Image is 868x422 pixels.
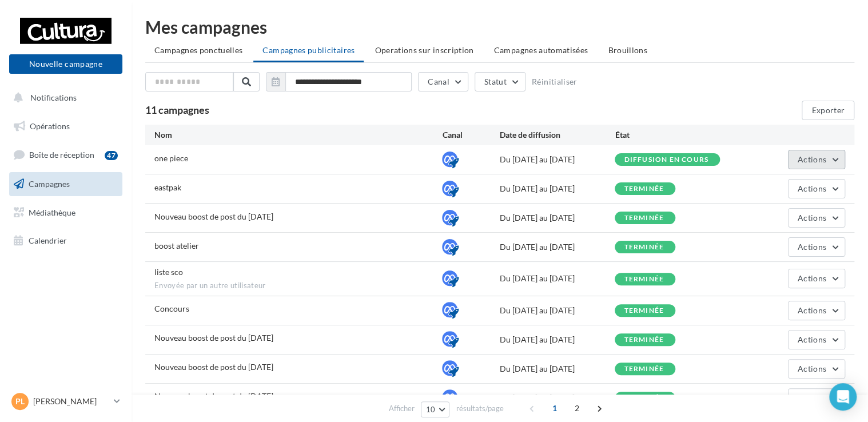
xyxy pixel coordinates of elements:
[500,334,615,345] div: Du [DATE] au [DATE]
[7,114,125,138] a: Opérations
[30,93,77,102] span: Notifications
[494,45,588,55] span: Campagnes automatisées
[154,333,273,343] span: Nouveau boost de post du 07/07/2025
[798,213,826,222] span: Actions
[798,335,826,344] span: Actions
[615,129,730,141] div: État
[500,241,615,253] div: Du [DATE] au [DATE]
[788,301,845,320] button: Actions
[7,229,125,253] a: Calendrier
[33,396,109,407] p: [PERSON_NAME]
[154,45,242,55] span: Campagnes ponctuelles
[29,179,70,189] span: Campagnes
[375,45,473,55] span: Operations sur inscription
[7,142,125,167] a: Boîte de réception47
[29,150,94,160] span: Boîte de réception
[154,281,442,291] span: Envoyée par un autre utilisateur
[546,399,564,417] span: 1
[500,392,615,404] div: Du [DATE] au [DATE]
[532,77,578,86] button: Réinitialiser
[624,276,664,283] div: terminée
[788,330,845,349] button: Actions
[154,391,273,401] span: Nouveau boost de post du 05/12/2024
[788,179,845,198] button: Actions
[568,399,586,417] span: 2
[798,364,826,373] span: Actions
[456,403,503,414] span: résultats/page
[154,362,273,372] span: Nouveau boost de post du 31/01/2025
[500,363,615,375] div: Du [DATE] au [DATE]
[421,401,450,417] button: 10
[475,72,525,91] button: Statut
[802,101,854,120] button: Exporter
[442,129,500,141] div: Canal
[154,241,199,250] span: boost atelier
[154,153,188,163] span: one piece
[105,151,118,160] div: 47
[608,45,647,55] span: Brouillons
[29,236,67,245] span: Calendrier
[624,185,664,193] div: terminée
[788,388,845,408] button: Actions
[624,307,664,314] div: terminée
[15,396,25,407] span: PL
[624,336,664,344] div: terminée
[426,405,436,414] span: 10
[798,184,826,193] span: Actions
[145,18,854,35] div: Mes campagnes
[7,201,125,225] a: Médiathèque
[500,154,615,165] div: Du [DATE] au [DATE]
[798,305,826,315] span: Actions
[624,156,708,164] div: Diffusion en cours
[389,403,415,414] span: Afficher
[798,393,826,403] span: Actions
[798,273,826,283] span: Actions
[624,214,664,222] div: terminée
[788,237,845,257] button: Actions
[154,267,183,277] span: liste sco
[154,129,442,141] div: Nom
[29,207,75,217] span: Médiathèque
[788,208,845,228] button: Actions
[500,273,615,284] div: Du [DATE] au [DATE]
[788,150,845,169] button: Actions
[788,269,845,288] button: Actions
[798,154,826,164] span: Actions
[500,129,615,141] div: Date de diffusion
[7,172,125,196] a: Campagnes
[624,365,664,373] div: terminée
[500,212,615,224] div: Du [DATE] au [DATE]
[30,121,70,131] span: Opérations
[9,391,122,412] a: PL [PERSON_NAME]
[798,242,826,252] span: Actions
[418,72,468,91] button: Canal
[9,54,122,74] button: Nouvelle campagne
[145,103,209,116] span: 11 campagnes
[500,305,615,316] div: Du [DATE] au [DATE]
[154,182,181,192] span: eastpak
[829,383,857,411] div: Open Intercom Messenger
[788,359,845,379] button: Actions
[154,304,189,313] span: Concours
[624,244,664,251] div: terminée
[500,183,615,194] div: Du [DATE] au [DATE]
[7,86,120,110] button: Notifications
[154,212,273,221] span: Nouveau boost de post du 11/08/2025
